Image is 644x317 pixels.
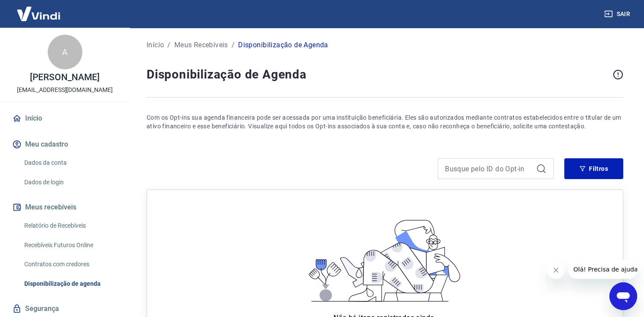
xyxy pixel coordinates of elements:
[10,0,67,27] img: Vindi
[5,6,73,13] span: Olá! Precisa de ajuda?
[238,40,328,50] p: Disponibilização de Agenda
[445,162,533,175] input: Busque pelo ID do Opt-in
[232,40,235,50] p: /
[147,40,164,50] a: Início
[17,85,113,95] p: [EMAIL_ADDRESS][DOMAIN_NAME]
[21,173,119,191] a: Dados de login
[174,40,228,50] a: Meus Recebíveis
[10,135,119,154] button: Meu cadastro
[167,40,170,50] p: /
[609,282,637,310] iframe: Botão para abrir a janela de mensagens
[10,109,119,128] a: Início
[568,260,637,279] iframe: Mensagem da empresa
[602,6,634,22] button: Sair
[21,255,119,273] a: Contratos com credores
[21,275,119,293] a: Disponibilização de agenda
[547,261,565,279] iframe: Fechar mensagem
[30,73,99,82] p: [PERSON_NAME]
[10,198,119,217] button: Meus recebíveis
[147,113,623,131] p: Com os Opt-ins sua agenda financeira pode ser acessada por uma instituição beneficiária. Eles são...
[21,236,119,254] a: Recebíveis Futuros Online
[564,158,623,179] button: Filtros
[147,66,609,83] h4: Disponibilização de Agenda
[48,35,82,69] div: A
[21,217,119,235] a: Relatório de Recebíveis
[21,154,119,172] a: Dados da conta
